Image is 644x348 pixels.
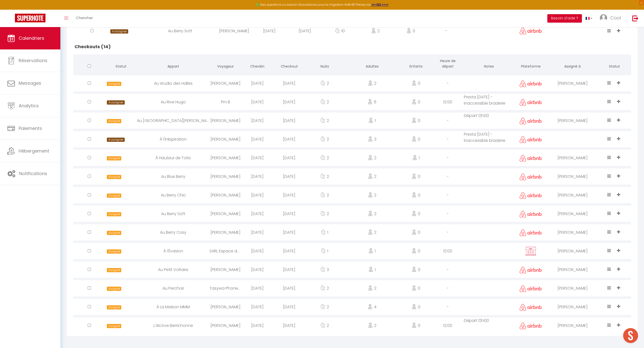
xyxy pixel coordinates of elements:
div: [DATE] [273,262,305,278]
h2: Checkouts (14) [73,39,631,54]
span: A assigner [110,29,128,34]
div: 0 [400,299,432,315]
div: - [432,299,464,315]
div: 2 [344,150,400,166]
th: Heure de départ [432,54,464,74]
span: Calendriers [19,35,44,41]
div: [DATE] [241,113,273,129]
span: Paiements [19,125,42,131]
th: Notes [464,54,514,74]
span: Assigné [107,305,121,309]
div: [DATE] [273,317,305,334]
span: Assigné [107,249,121,254]
span: A assigner [107,138,125,142]
div: Pm B [209,94,241,110]
div: [DATE] [273,206,305,222]
td: Presta [DATE] - inaccessible braderie [464,93,514,111]
div: Au Berry Soft [144,23,216,39]
div: [DATE] [241,131,273,147]
div: Au Perchoir [137,280,209,296]
strong: >>> ICI <<<< [371,2,389,7]
span: Statut [116,64,126,69]
div: 0 [400,94,432,110]
div: 0 [400,113,432,129]
th: Adultes [344,54,400,74]
div: Ouvrir le chat [623,328,638,343]
div: 12:00 [432,243,464,259]
th: Statut [598,54,631,74]
div: 2 [305,317,344,334]
div: À l'Évasion [137,243,209,259]
div: [PERSON_NAME] [209,150,241,166]
div: [PERSON_NAME] [547,224,598,240]
img: airbnb2.png [520,192,542,199]
div: Au Berry Soft [137,206,209,222]
img: airbnb2.png [520,211,542,218]
span: A assigner [107,100,125,105]
div: [PERSON_NAME] [547,299,598,315]
div: 6 [344,94,400,110]
div: [DATE] [241,299,273,315]
span: Messages [19,80,41,86]
th: Assigné à [547,54,598,74]
td: Presta [DATE] - inaccessible braderie [464,130,514,149]
div: [PERSON_NAME] [547,168,598,185]
div: Au Rive Hugo [137,94,209,110]
div: [PERSON_NAME] [547,243,598,259]
img: logout [632,15,639,21]
div: [DATE] [273,243,305,259]
div: [DATE] [273,280,305,296]
div: [PERSON_NAME] [209,168,241,185]
span: Assigné [107,175,121,179]
div: [DATE] [273,75,305,91]
span: Assigné [107,212,121,216]
div: Tasywa Phonepraseuth [209,280,241,296]
div: - [432,150,464,166]
span: Chercher [76,15,93,20]
div: 12:00 [432,317,464,334]
a: Chercher [72,10,97,27]
div: 2 [344,206,400,222]
img: airbnb2.png [520,285,542,292]
div: [DATE] [241,243,273,259]
span: Assigné [107,156,121,160]
div: [DATE] [241,206,273,222]
div: 0 [400,168,432,185]
span: Hébergement [19,148,49,154]
div: [PERSON_NAME] [209,75,241,91]
div: [PERSON_NAME] [547,75,598,91]
span: Assigné [107,119,121,123]
div: 0 [400,187,432,203]
img: airbnb2.png [520,136,542,143]
div: 3 [344,131,400,147]
div: [DATE] [241,94,273,110]
div: [DATE] [241,280,273,296]
div: 2 [305,280,344,296]
div: 2 [344,187,400,203]
div: [PERSON_NAME] [209,113,241,129]
img: airbnb2.png [520,117,542,125]
td: Départ 12h00 [464,111,514,130]
div: [DATE] [273,113,305,129]
div: [DATE] [273,168,305,185]
div: - [432,206,464,222]
div: 0 [400,262,432,278]
span: Assigné [107,82,121,86]
div: 0 [393,23,428,39]
div: 0 [400,243,432,259]
div: [PERSON_NAME] [209,206,241,222]
div: [DATE] [273,187,305,203]
div: - [428,23,464,39]
img: airbnb2.png [520,173,542,181]
div: 2 [305,131,344,147]
div: [PERSON_NAME] [209,317,241,334]
div: [DATE] [241,262,273,278]
img: airbnb2.png [520,304,542,311]
a: ... Cool [596,10,627,27]
div: [DATE] [241,75,273,91]
div: 0 [400,317,432,334]
th: Plateforme [514,54,548,74]
div: [PERSON_NAME] [547,206,598,222]
div: - [432,168,464,185]
button: Besoin d'aide ? [547,14,582,23]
